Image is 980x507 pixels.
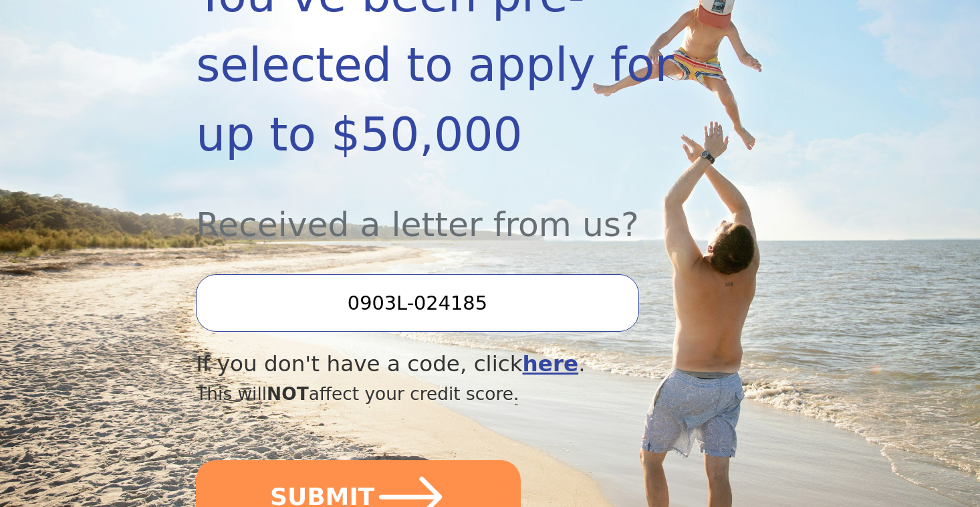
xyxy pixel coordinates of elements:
input: Enter your Offer Code: [196,274,638,332]
a: here [523,351,579,377]
div: If you don't have a code, click . [196,348,696,381]
div: Received a letter from us? [196,169,696,250]
div: This will affect your credit score. [196,381,696,407]
span: NOT [267,383,309,404]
